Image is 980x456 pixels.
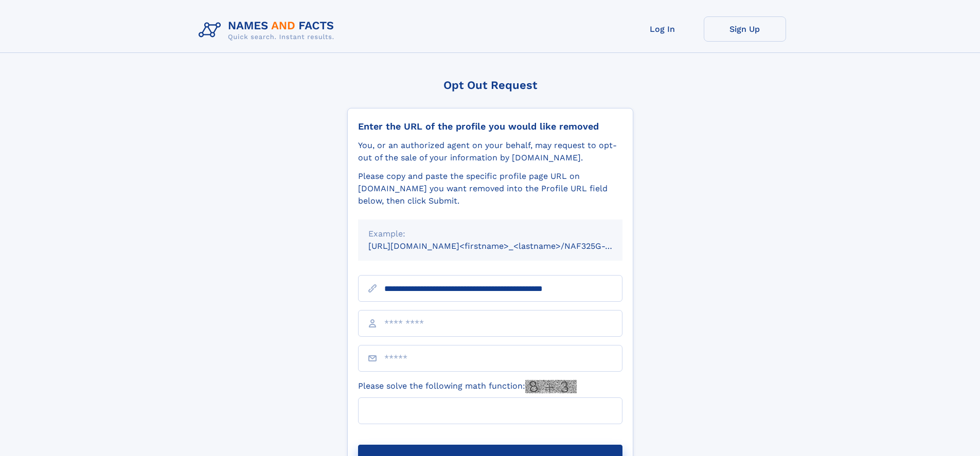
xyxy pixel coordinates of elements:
div: Please copy and paste the specific profile page URL on [DOMAIN_NAME] you want removed into the Pr... [358,170,622,207]
div: Opt Out Request [347,79,633,92]
a: Log In [621,16,704,42]
small: [URL][DOMAIN_NAME]<firstname>_<lastname>/NAF325G-xxxxxxxx [368,241,642,251]
div: Example: [368,228,612,240]
label: Please solve the following math function: [358,380,577,393]
img: Logo Names and Facts [194,16,343,44]
a: Sign Up [704,16,786,42]
div: Enter the URL of the profile you would like removed [358,121,622,132]
div: You, or an authorized agent on your behalf, may request to opt-out of the sale of your informatio... [358,139,622,164]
